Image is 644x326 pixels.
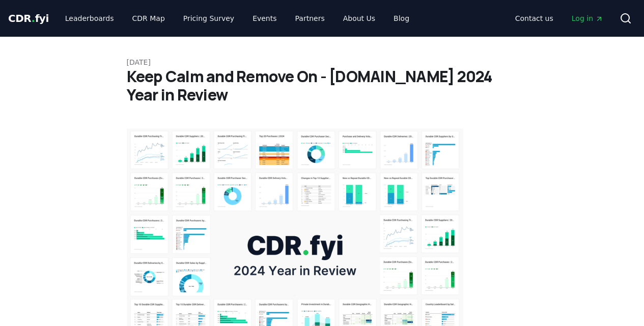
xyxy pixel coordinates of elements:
span: . [32,12,35,24]
span: CDR fyi [8,12,49,24]
a: Blog [385,9,417,28]
span: Log in [572,13,603,23]
a: Partners [287,9,333,28]
a: CDR Map [124,9,173,28]
nav: Main [57,9,417,28]
a: Log in [564,9,611,28]
a: Pricing Survey [175,9,242,28]
a: Events [244,9,285,28]
h1: Keep Calm and Remove On - [DOMAIN_NAME] 2024 Year in Review [127,67,518,104]
a: Contact us [507,9,562,28]
a: About Us [335,9,383,28]
p: [DATE] [127,57,518,67]
nav: Main [507,9,611,28]
a: Leaderboards [57,9,122,28]
a: CDR.fyi [8,11,49,26]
